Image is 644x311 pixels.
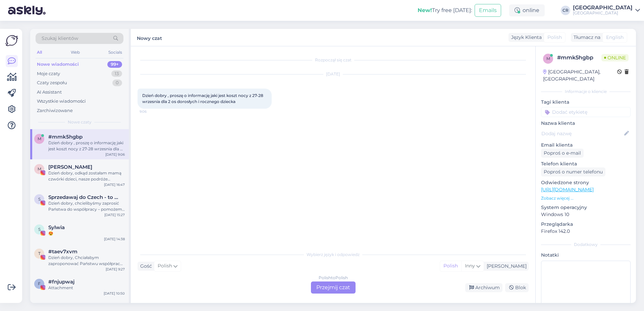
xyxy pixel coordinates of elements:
[104,182,125,187] div: [DATE] 16:47
[48,224,65,230] span: Sylwia
[541,142,631,149] p: Email klienta
[541,242,631,248] div: Dodatkowy
[5,34,18,47] img: Askly Logo
[561,6,570,15] div: CR
[48,285,125,291] div: Attachment
[475,4,501,17] button: Emails
[140,109,165,114] span: 9:06
[158,262,172,270] span: Polish
[104,237,125,242] div: [DATE] 14:38
[112,80,122,86] div: 0
[107,61,122,68] div: 99+
[138,252,529,258] div: Wybierz język i odpowiedz
[541,149,584,158] div: Poproś o e-mail
[541,179,631,186] p: Odwiedzone strony
[138,57,529,63] div: Rozpoczął się czat
[541,204,631,211] p: System operacyjny
[48,249,77,255] span: #taev7xvm
[38,281,41,286] span: f
[37,70,60,77] div: Moje czaty
[104,212,125,217] div: [DATE] 15:27
[48,134,83,140] span: #mmk5hgbp
[547,34,562,41] span: Polish
[48,255,125,267] div: Dzień dobry, Chciałabym zaproponować Państwu współpracę. Jestem blogerką z [GEOGRAPHIC_DATA] rozp...
[541,167,605,176] div: Poproś o numer telefonu
[571,34,600,41] div: Tłumacz na
[440,261,461,271] div: Polish
[418,7,432,13] b: New!
[541,160,631,167] p: Telefon klienta
[546,56,550,61] span: m
[573,5,640,16] a: [GEOGRAPHIC_DATA][GEOGRAPHIC_DATA]
[541,120,631,127] p: Nazwa klienta
[37,89,62,96] div: AI Assistant
[573,5,633,10] div: [GEOGRAPHIC_DATA]
[48,164,92,170] span: Monika Kowalewska
[541,187,594,193] a: [URL][DOMAIN_NAME]
[48,279,74,285] span: #fnjupwaj
[311,281,356,294] div: Przejmij czat
[48,194,118,200] span: Sprzedawaj do Czech - to proste!
[505,283,529,292] div: Blok
[37,107,73,114] div: Zarchiwizowane
[509,4,545,16] div: online
[319,275,348,281] div: Polish to Polish
[38,166,41,171] span: M
[418,6,472,14] div: Try free [DATE]:
[508,34,542,41] div: Język Klienta
[38,227,41,232] span: S
[541,221,631,228] p: Przeglądarka
[541,211,631,218] p: Windows 10
[48,170,125,182] div: Dzień dobry, odkąd zostałam mamą czwórki dzieci, nasze podróże wyglądają zupełnie inaczej. Zaczęł...
[142,93,264,104] span: Dzień dobry , proszę o informację jaki jest koszt nocy z 27-28 wrzesnia dla 2 os dorosłych i rocz...
[107,48,123,57] div: Socials
[601,54,629,61] span: Online
[105,152,125,157] div: [DATE] 9:06
[36,48,43,57] div: All
[38,136,41,141] span: m
[69,48,81,57] div: Web
[541,130,623,137] input: Dodaj nazwę
[541,228,631,235] p: Firefox 142.0
[37,98,86,105] div: Wszystkie wiadomości
[48,140,125,152] div: Dzień dobry , proszę o informację jaki jest koszt nocy z 27-28 wrzesnia dla 2 os dorosłych i rocz...
[37,80,67,86] div: Czaty zespołu
[484,263,527,270] div: [PERSON_NAME]
[541,107,631,117] input: Dodać etykietę
[137,33,162,42] label: Nowy czat
[543,68,617,83] div: [GEOGRAPHIC_DATA], [GEOGRAPHIC_DATA]
[557,54,601,62] div: # mmk5hgbp
[541,89,631,95] div: Informacje o kliencie
[42,35,78,42] span: Szukaj klientów
[465,283,502,292] div: Archiwum
[465,263,475,269] span: Inny
[541,99,631,106] p: Tagi klienta
[138,71,529,77] div: [DATE]
[48,230,125,237] div: 😍
[68,119,92,125] span: Nowe czaty
[37,61,79,68] div: Nowe wiadomości
[106,267,125,272] div: [DATE] 9:27
[541,252,631,259] p: Notatki
[111,70,122,77] div: 13
[573,10,633,16] div: [GEOGRAPHIC_DATA]
[541,195,631,201] p: Zobacz więcej ...
[104,291,125,296] div: [DATE] 10:50
[606,34,624,41] span: English
[38,251,41,256] span: t
[48,200,125,212] div: Dzień dobry, chcielibyśmy zaprosić Państwa do współpracy – pomożemy dotrzeć do czeskich i [DEMOGR...
[138,263,152,270] div: Gość
[38,197,41,202] span: S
